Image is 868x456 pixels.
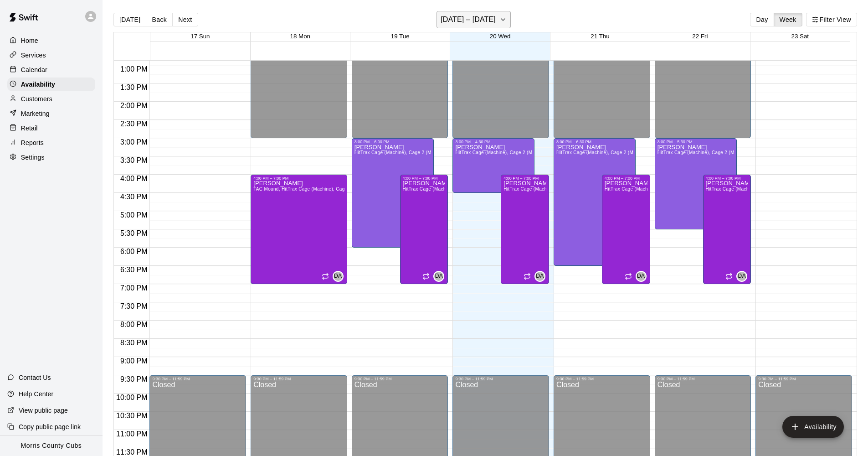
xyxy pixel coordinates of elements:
span: 10:00 PM [114,394,149,401]
a: Settings [7,150,95,164]
a: Marketing [7,107,95,120]
span: 18 Mon [290,33,310,40]
a: Home [7,34,95,47]
span: DA [334,272,342,281]
button: 19 Tue [391,33,410,40]
span: 2:30 PM [118,120,150,128]
span: HitTrax Cage (Machine), Cage 2 (Machine), Cage 3 (Machine), Cage 4 (Machine), Cage 5 , Lesson Cag... [354,150,675,155]
div: 9:30 PM – 11:59 PM [253,377,344,381]
p: Availability [21,80,55,89]
div: 4:00 PM – 7:00 PM [706,176,749,181]
span: 6:30 PM [118,266,150,274]
div: 9:30 PM – 11:59 PM [152,377,243,381]
a: Services [7,48,95,62]
div: 4:00 PM – 7:00 PM [605,176,647,181]
p: Settings [21,153,45,162]
div: 3:00 PM – 6:30 PM [556,140,633,144]
p: Customers [21,94,52,104]
span: 11:30 PM [114,448,149,456]
div: 4:00 PM – 7:00 PM: Available [602,175,650,284]
span: 1:30 PM [118,83,150,91]
span: 4:30 PM [118,193,150,201]
span: DA [738,272,746,281]
a: Retail [7,121,95,135]
p: Help Center [19,389,53,399]
span: 10:30 PM [114,412,149,420]
span: DA [637,272,645,281]
span: 5:30 PM [118,229,150,237]
div: 4:00 PM – 7:00 PM [403,176,446,181]
span: HitTrax Cage (Machine), Cage 2 (Machine), Cage 3 (Machine), Cage 4 (Machine), Cage 5 , Lesson Cag... [605,187,860,192]
span: Recurring availability [625,273,632,280]
span: 7:00 PM [118,284,150,292]
button: Day [750,13,774,26]
span: Recurring availability [524,273,531,280]
div: 4:00 PM – 7:00 PM: Available [400,175,448,284]
button: [DATE] – [DATE] [437,11,511,28]
div: 4:00 PM – 7:00 PM: Available [251,175,347,284]
span: Recurring availability [422,273,430,280]
span: 7:30 PM [118,302,150,310]
button: add [782,416,844,438]
p: View public page [19,406,68,415]
button: 23 Sat [791,33,809,40]
button: 17 Sun [190,33,210,40]
button: 21 Thu [591,33,609,40]
button: Back [146,13,173,26]
span: 1:00 PM [118,65,150,73]
a: Calendar [7,63,95,77]
div: 4:00 PM – 7:00 PM [253,176,344,181]
div: 3:00 PM – 6:30 PM: Available [554,138,636,266]
button: [DATE] [113,13,146,26]
span: 8:30 PM [118,339,150,347]
div: Dustin Arena [736,271,747,282]
div: 3:00 PM – 6:00 PM [354,140,431,144]
div: 3:00 PM – 4:30 PM: Available [452,138,534,193]
span: 6:00 PM [118,248,150,255]
p: Contact Us [19,373,51,382]
div: Dustin Arena [333,271,344,282]
p: Home [21,36,38,45]
span: Recurring availability [725,273,733,280]
span: 5:00 PM [118,211,150,219]
p: Retail [21,124,38,133]
span: 2:00 PM [118,102,150,109]
div: 4:00 PM – 7:00 PM: Available [703,175,751,284]
span: HitTrax Cage (Machine), Cage 2 (Machine), Cage 3 (Machine), Cage 4 (Machine), Cage 5 , Lesson Cag... [403,187,658,192]
button: 22 Fri [692,33,708,40]
p: Morris County Cubs [21,441,82,451]
span: DA [435,272,443,281]
span: 9:00 PM [118,357,150,365]
h6: [DATE] – [DATE] [441,13,496,26]
div: 9:30 PM – 11:59 PM [354,377,446,381]
span: HitTrax Cage (Machine), Cage 2 (Machine), Cage 3 (Machine), Cage 4 (Machine), Cage 5 , Lesson Cag... [455,150,776,155]
p: Reports [21,138,44,147]
div: 9:30 PM – 11:59 PM [556,377,647,381]
div: Dustin Arena [636,271,647,282]
span: 11:00 PM [114,430,149,438]
button: Next [172,13,198,26]
p: Marketing [21,109,50,118]
button: 20 Wed [490,33,511,40]
span: 3:00 PM [118,138,150,146]
div: Dustin Arena [433,271,444,282]
div: Availability [7,78,95,91]
span: 4:00 PM [118,175,150,182]
div: 3:00 PM – 5:30 PM [657,140,734,144]
span: Recurring availability [322,273,329,280]
a: Customers [7,92,95,106]
div: 9:30 PM – 11:59 PM [758,377,849,381]
button: Week [774,13,802,26]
